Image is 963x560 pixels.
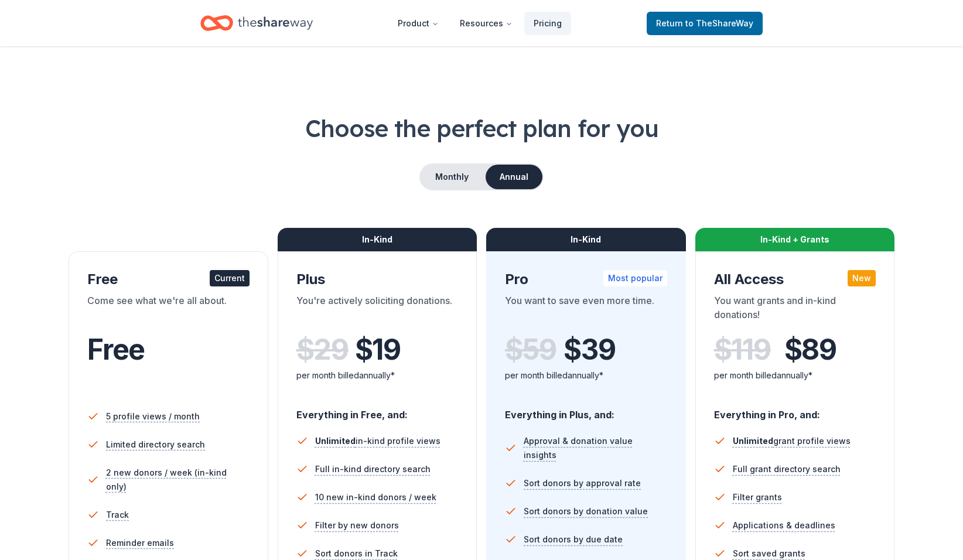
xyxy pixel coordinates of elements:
[603,270,667,286] div: Most popular
[296,293,459,326] div: You're actively soliciting donations.
[355,333,401,366] span: $ 19
[505,368,667,383] div: per month billed annually*
[296,368,459,383] div: per month billed annually*
[733,490,782,504] span: Filter grants
[106,438,205,452] span: Limited directory search
[315,518,399,532] span: Filter by new donors
[524,504,648,518] span: Sort donors by donation value
[47,112,916,145] h1: Choose the perfect plan for you
[505,398,667,422] div: Everything in Plus, and:
[388,12,448,35] button: Product
[87,332,145,367] span: Free
[564,333,615,366] span: $ 39
[505,270,667,289] div: Pro
[388,9,571,37] nav: Main
[784,333,836,366] span: $ 89
[106,409,200,424] span: 5 profile views / month
[486,228,686,251] div: In-Kind
[733,436,851,446] span: grant profile views
[524,476,641,490] span: Sort donors by approval rate
[106,466,250,494] span: 2 new donors / week (in-kind only)
[656,16,753,30] span: Return
[278,228,477,251] div: In-Kind
[524,434,667,462] span: Approval & donation value insights
[87,293,250,326] div: Come see what we're all about.
[106,536,174,550] span: Reminder emails
[315,490,436,504] span: 10 new in-kind donors / week
[315,436,356,446] span: Unlimited
[315,436,440,446] span: in-kind profile views
[733,462,841,476] span: Full grant directory search
[695,228,895,251] div: In-Kind + Grants
[685,18,753,28] span: to TheShareWay
[505,293,667,326] div: You want to save even more time.
[714,368,876,383] div: per month billed annually*
[450,12,522,35] button: Resources
[315,462,431,476] span: Full in-kind directory search
[106,508,129,522] span: Track
[848,270,876,286] div: New
[421,165,483,189] button: Monthly
[647,12,763,35] a: Returnto TheShareWay
[524,532,623,547] span: Sort donors by due date
[210,270,250,286] div: Current
[296,270,459,289] div: Plus
[714,398,876,422] div: Everything in Pro, and:
[733,436,773,446] span: Unlimited
[200,9,313,37] a: Home
[733,518,835,532] span: Applications & deadlines
[524,12,571,35] a: Pricing
[296,398,459,422] div: Everything in Free, and:
[714,270,876,289] div: All Access
[87,270,250,289] div: Free
[714,293,876,326] div: You want grants and in-kind donations!
[486,165,542,189] button: Annual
